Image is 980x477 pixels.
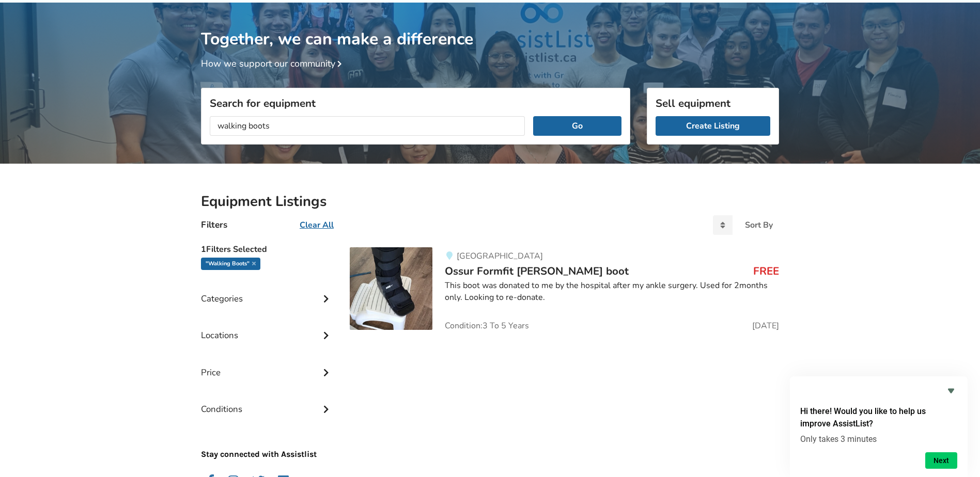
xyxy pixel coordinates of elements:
h3: Sell equipment [656,97,770,110]
h3: FREE [753,264,779,278]
button: Hide survey [945,385,957,397]
span: Ossur Formfit [PERSON_NAME] boot [445,264,629,278]
h1: Together, we can make a difference [201,3,779,50]
p: Only takes 3 minutes [800,434,957,444]
h2: Equipment Listings [201,193,779,211]
a: mobility-ossur formfit walker boot[GEOGRAPHIC_DATA]Ossur Formfit [PERSON_NAME] bootFREEThis boot ... [350,247,779,330]
h2: Hi there! Would you like to help us improve AssistList? [800,405,957,430]
h5: 1 Filters Selected [201,239,333,258]
button: Next question [925,452,957,469]
div: This boot was donated to me by the hospital after my ankle surgery. Used for 2months only. Lookin... [445,280,779,304]
h4: Filters [201,219,227,231]
p: Stay connected with Assistlist [201,420,333,460]
span: [GEOGRAPHIC_DATA] [457,250,543,262]
div: Categories [201,273,333,309]
input: I am looking for... [210,116,525,136]
span: [DATE] [752,322,779,330]
a: Create Listing [656,116,770,136]
a: How we support our community [201,57,346,70]
span: Condition: 3 To 5 Years [445,322,529,330]
div: Locations [201,309,333,346]
div: Hi there! Would you like to help us improve AssistList? [800,385,957,469]
button: Go [533,116,621,136]
h3: Search for equipment [210,97,621,110]
div: "walking boots" [201,258,260,270]
img: mobility-ossur formfit walker boot [350,247,432,330]
div: Price [201,346,333,383]
u: Clear All [300,219,334,231]
div: Conditions [201,383,333,420]
div: Sort By [745,221,773,229]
